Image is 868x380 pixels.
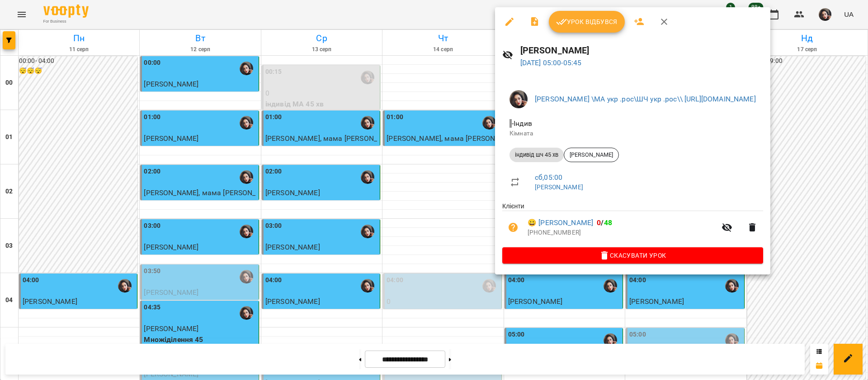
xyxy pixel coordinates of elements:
[535,95,756,103] a: [PERSON_NAME] \МА укр .рос\ШЧ укр .рос\\ [URL][DOMAIN_NAME]
[597,218,601,227] span: 0
[509,119,534,128] span: - Індив
[509,129,756,138] p: Кімната
[549,11,625,33] button: Урок відбувся
[502,216,524,238] button: Візит ще не сплачено. Додати оплату?
[535,173,562,182] a: сб , 05:00
[535,183,583,191] a: [PERSON_NAME]
[528,228,716,237] p: [PHONE_NUMBER]
[509,250,756,261] span: Скасувати Урок
[597,218,612,227] b: /
[528,217,593,228] a: 😀 [PERSON_NAME]
[520,43,763,58] h6: [PERSON_NAME]
[556,16,618,27] span: Урок відбувся
[564,151,618,159] span: [PERSON_NAME]
[509,151,564,159] span: індивід шч 45 хв
[604,218,612,227] span: 48
[502,247,763,264] button: Скасувати Урок
[509,90,528,108] img: 415cf204168fa55e927162f296ff3726.jpg
[520,58,582,67] a: [DATE] 05:00-05:45
[502,202,763,247] ul: Клієнти
[564,148,619,162] div: [PERSON_NAME]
